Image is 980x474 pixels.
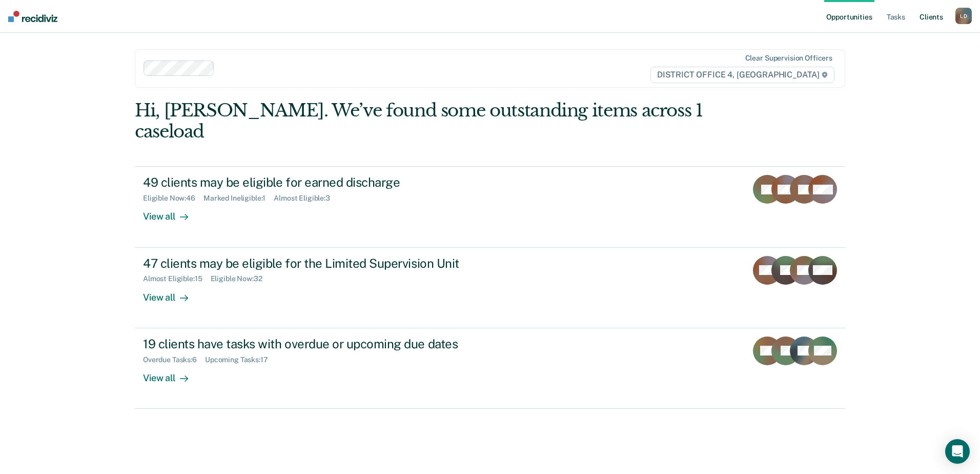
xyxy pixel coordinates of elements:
[143,194,203,203] div: Eligible Now : 46
[143,175,503,190] div: 49 clients may be eligible for earned discharge
[135,100,703,142] div: Hi, [PERSON_NAME]. We’ve found some outstanding items across 1 caseload
[211,274,271,283] div: Eligible Now : 32
[135,248,845,328] a: 47 clients may be eligible for the Limited Supervision UnitAlmost Eligible:15Eligible Now:32View all
[143,364,200,384] div: View all
[274,194,338,203] div: Almost Eligible : 3
[955,8,972,24] button: LD
[135,166,845,247] a: 49 clients may be eligible for earned dischargeEligible Now:46Marked Ineligible:1Almost Eligible:...
[203,194,274,203] div: Marked Ineligible : 1
[135,328,845,409] a: 19 clients have tasks with overdue or upcoming due datesOverdue Tasks:6Upcoming Tasks:17View all
[945,439,970,464] div: Open Intercom Messenger
[745,54,832,63] div: Clear supervision officers
[143,283,200,303] div: View all
[205,355,276,364] div: Upcoming Tasks : 17
[143,337,503,351] div: 19 clients have tasks with overdue or upcoming due dates
[143,355,205,364] div: Overdue Tasks : 6
[955,8,972,24] div: L D
[143,256,503,271] div: 47 clients may be eligible for the Limited Supervision Unit
[143,274,211,283] div: Almost Eligible : 15
[8,11,57,22] img: Recidiviz
[650,67,834,83] span: DISTRICT OFFICE 4, [GEOGRAPHIC_DATA]
[143,203,200,223] div: View all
